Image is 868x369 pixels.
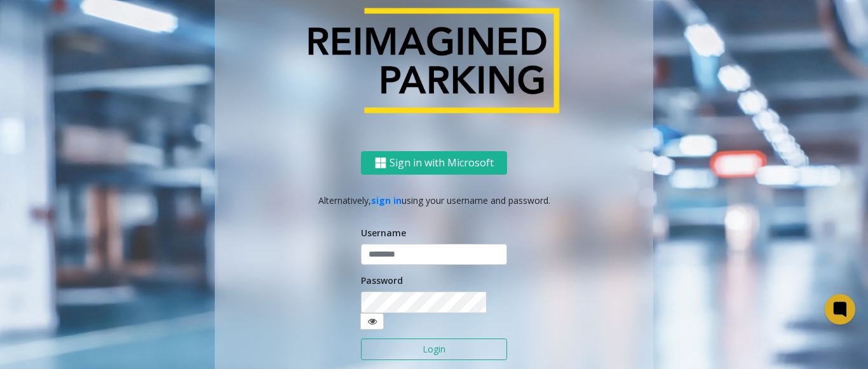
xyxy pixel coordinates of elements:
button: Login [361,339,507,360]
label: Password [361,274,403,287]
label: Username [361,226,406,239]
p: Alternatively, using your username and password. [227,194,641,207]
button: Sign in with Microsoft [361,151,507,175]
a: sign in [371,194,402,206]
